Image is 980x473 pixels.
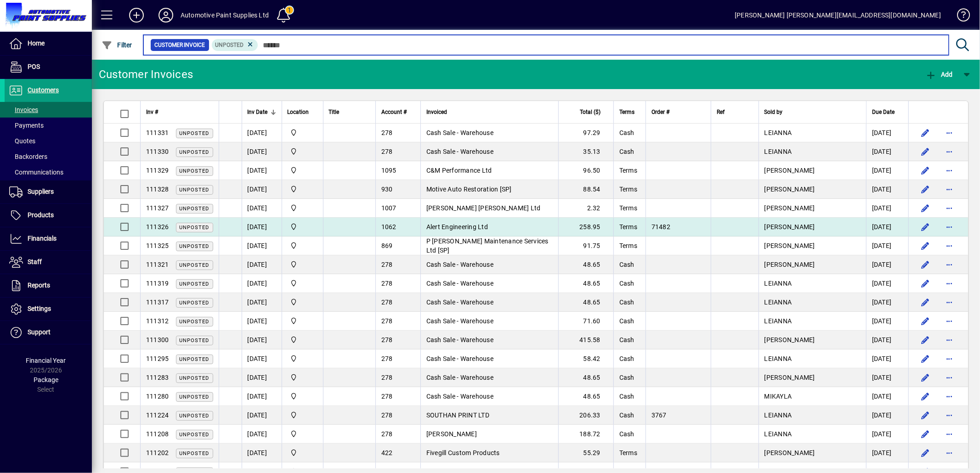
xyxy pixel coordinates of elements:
[242,142,282,161] td: [DATE]
[248,107,276,117] div: Inv Date
[923,66,955,83] button: Add
[942,257,957,272] button: More options
[28,188,54,195] span: Suppliers
[146,107,158,117] span: Inv #
[146,167,169,174] span: 111329
[942,276,957,291] button: More options
[288,107,317,117] div: Location
[288,128,317,138] span: Automotive Paint Supplies Ltd
[558,124,613,142] td: 97.29
[146,449,169,456] span: 111202
[5,180,92,203] a: Suppliers
[146,280,169,287] span: 111319
[866,331,908,349] td: [DATE]
[918,314,933,328] button: Edit
[558,274,613,293] td: 48.65
[426,411,489,419] span: SOUTHAN PRINT LTD
[146,148,169,155] span: 111330
[619,355,634,362] span: Cash
[651,107,705,117] div: Order #
[146,107,213,117] div: Inv #
[28,258,42,265] span: Staff
[381,223,397,231] span: 1062
[558,218,613,236] td: 258.95
[28,211,54,219] span: Products
[288,107,309,117] span: Location
[242,444,282,462] td: [DATE]
[5,251,92,274] a: Staff
[248,107,268,117] span: Inv Date
[942,370,957,385] button: More options
[619,393,634,400] span: Cash
[5,118,92,133] a: Payments
[242,331,282,349] td: [DATE]
[918,182,933,197] button: Edit
[765,298,792,306] span: LEIANNA
[242,425,282,444] td: [DATE]
[866,199,908,218] td: [DATE]
[288,316,317,326] span: Automotive Paint Supplies Ltd
[942,125,957,140] button: More options
[426,298,493,306] span: Cash Sale - Warehouse
[288,391,317,401] span: Automotive Paint Supplies Ltd
[288,429,317,439] span: Automotive Paint Supplies Ltd
[5,133,92,149] a: Quotes
[866,161,908,180] td: [DATE]
[426,261,493,268] span: Cash Sale - Warehouse
[866,274,908,293] td: [DATE]
[942,314,957,328] button: More options
[28,39,45,47] span: Home
[5,204,92,227] a: Products
[619,374,634,381] span: Cash
[242,218,282,236] td: [DATE]
[866,124,908,142] td: [DATE]
[288,165,317,175] span: Automotive Paint Supplies Ltd
[288,146,317,157] span: Automotive Paint Supplies Ltd
[288,278,317,288] span: Automotive Paint Supplies Ltd
[558,349,613,368] td: 58.42
[242,161,282,180] td: [DATE]
[242,406,282,425] td: [DATE]
[866,444,908,462] td: [DATE]
[942,445,957,460] button: More options
[381,107,407,117] span: Account #
[942,351,957,366] button: More options
[426,167,492,174] span: C&M Performance Ltd
[866,293,908,312] td: [DATE]
[558,425,613,444] td: 188.72
[146,298,169,306] span: 111317
[426,430,477,438] span: [PERSON_NAME]
[866,180,908,199] td: [DATE]
[180,168,210,174] span: Unposted
[765,336,815,343] span: [PERSON_NAME]
[866,387,908,406] td: [DATE]
[28,328,51,336] span: Support
[619,298,634,306] span: Cash
[381,317,393,325] span: 278
[180,130,210,136] span: Unposted
[5,321,92,344] a: Support
[918,351,933,366] button: Edit
[918,220,933,234] button: Edit
[242,368,282,387] td: [DATE]
[288,222,317,232] span: Automotive Paint Supplies Ltd
[765,167,815,174] span: [PERSON_NAME]
[942,144,957,159] button: More options
[154,40,205,50] span: Customer Invoice
[558,199,613,218] td: 2.32
[381,148,393,155] span: 278
[866,368,908,387] td: [DATE]
[5,102,92,118] a: Invoices
[180,413,210,419] span: Unposted
[426,336,493,343] span: Cash Sale - Warehouse
[381,411,393,419] span: 278
[146,129,169,136] span: 111331
[180,338,210,343] span: Unposted
[765,148,792,155] span: LEIANNA
[918,276,933,291] button: Edit
[381,129,393,136] span: 278
[765,204,815,212] span: [PERSON_NAME]
[381,393,393,400] span: 278
[242,124,282,142] td: [DATE]
[381,449,393,456] span: 422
